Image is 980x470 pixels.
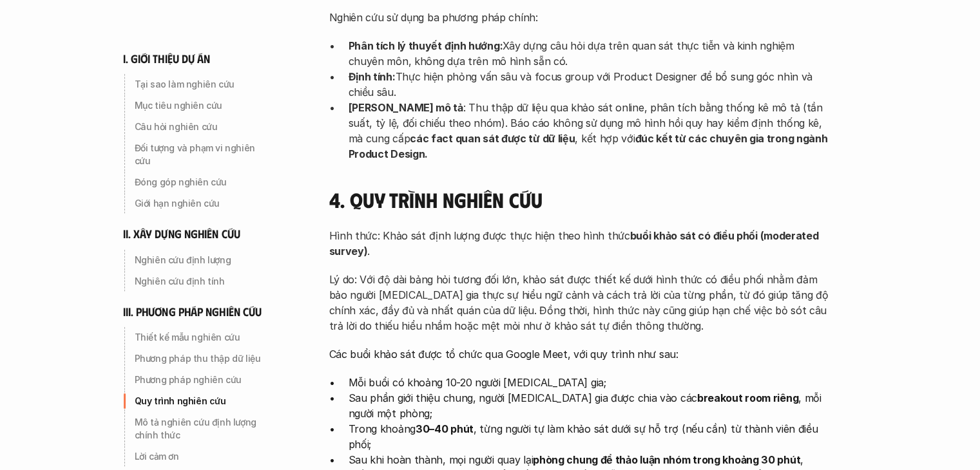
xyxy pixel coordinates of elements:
p: : Thu thập dữ liệu qua khảo sát online, phân tích bằng thống kê mô tả (tần suất, tỷ lệ, đối chiếu... [349,100,832,162]
a: Tại sao làm nghiên cứu [123,74,278,95]
strong: breakout room riêng [697,391,798,404]
h6: iii. phương pháp nghiên cứu [123,305,262,319]
p: Đóng góp nghiên cứu [135,176,273,189]
a: Giới hạn nghiên cứu [123,193,278,214]
p: Nghiên cứu định lượng [135,254,273,267]
p: Trong khoảng , từng người tự làm khảo sát dưới sự hỗ trợ (nếu cần) từ thành viên điều phối; [349,421,832,452]
strong: phòng chung để thảo luận nhóm trong khoảng 30 phút [533,453,800,466]
a: Câu hỏi nghiên cứu [123,117,278,137]
h6: ii. xây dựng nghiên cứu [123,227,240,241]
strong: các fact quan sát được từ dữ liệu [410,132,575,145]
a: Phương pháp thu thập dữ liệu [123,348,278,369]
a: Nghiên cứu định tính [123,271,278,292]
p: Xây dựng câu hỏi dựa trên quan sát thực tiễn và kinh nghiệm chuyên môn, không dựa trên mô hình sẵ... [349,38,832,69]
p: Mỗi buổi có khoảng 10-20 người [MEDICAL_DATA] gia; [349,375,832,390]
a: Phương pháp nghiên cứu [123,370,278,390]
p: Phương pháp thu thập dữ liệu [135,352,273,365]
a: Thiết kế mẫu nghiên cứu [123,327,278,348]
p: Thiết kế mẫu nghiên cứu [135,331,273,344]
a: Lời cảm ơn [123,446,278,467]
p: Lời cảm ơn [135,450,273,463]
p: Mục tiêu nghiên cứu [135,99,273,112]
p: Quy trình nghiên cứu [135,395,273,408]
strong: buổi khảo sát có điều phối (moderated survey) [329,229,821,258]
p: Sau phần giới thiệu chung, người [MEDICAL_DATA] gia được chia vào các , mỗi người một phòng; [349,390,832,421]
p: Nghiên cứu định tính [135,275,273,288]
a: Đối tượng và phạm vi nghiên cứu [123,138,278,171]
p: Các buổi khảo sát được tổ chức qua Google Meet, với quy trình như sau: [329,346,832,362]
strong: Định tính: [349,70,396,83]
p: Đối tượng và phạm vi nghiên cứu [135,142,273,167]
p: Thực hiện phỏng vấn sâu và focus group với Product Designer để bổ sung góc nhìn và chiều sâu. [349,69,832,100]
strong: Phân tích lý thuyết định hướng: [349,39,503,52]
p: Tại sao làm nghiên cứu [135,78,273,91]
p: Nghiên cứu sử dụng ba phương pháp chính: [329,10,832,25]
p: Phương pháp nghiên cứu [135,373,273,386]
a: Đóng góp nghiên cứu [123,172,278,193]
a: Mô tả nghiên cứu định lượng chính thức [123,412,278,446]
strong: [PERSON_NAME] mô tả [349,101,463,114]
p: Mô tả nghiên cứu định lượng chính thức [135,416,273,442]
a: Nghiên cứu định lượng [123,250,278,270]
p: Lý do: Với độ dài bảng hỏi tương đối lớn, khảo sát được thiết kế dưới hình thức có điều phối nhằm... [329,272,832,334]
p: Hình thức: Khảo sát định lượng được thực hiện theo hình thức . [329,228,832,259]
a: Quy trình nghiên cứu [123,391,278,411]
a: Mục tiêu nghiên cứu [123,95,278,116]
h6: i. giới thiệu dự án [123,52,211,66]
p: Giới hạn nghiên cứu [135,197,273,210]
strong: 30–40 phút [416,422,474,435]
p: Câu hỏi nghiên cứu [135,120,273,133]
strong: đúc kết từ các chuyên gia trong ngành Product Design. [349,132,831,160]
h4: 4. Quy trình nghiên cứu [329,187,832,212]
